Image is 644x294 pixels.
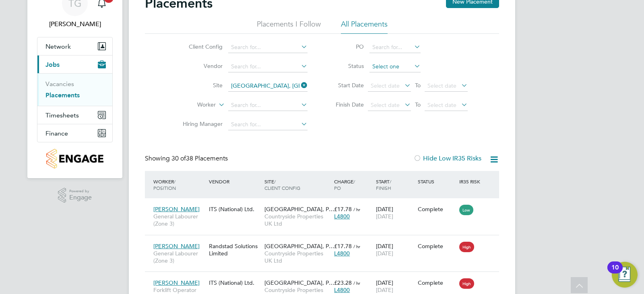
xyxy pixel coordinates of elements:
[228,80,308,92] input: Search for...
[151,238,499,245] a: [PERSON_NAME]General Labourer (Zone 3)Randstad Solutions Limited[GEOGRAPHIC_DATA], P…Countryside ...
[207,174,262,189] div: Vendor
[37,73,112,106] div: Jobs
[264,178,300,191] span: / Client Config
[353,206,360,212] span: / hr
[413,154,481,162] label: Hide Low IR35 Risks
[176,43,223,50] label: Client Config
[328,62,364,70] label: Status
[374,238,416,261] div: [DATE]
[264,279,334,286] span: [GEOGRAPHIC_DATA], P…
[153,206,200,213] span: [PERSON_NAME]
[413,80,423,90] span: To
[416,174,458,189] div: Status
[37,124,112,142] button: Finance
[171,154,228,162] span: 38 Placements
[228,119,308,130] input: Search for...
[264,213,330,227] span: Countryside Properties UK Ltd
[369,61,421,72] input: Select one
[369,42,421,53] input: Search for...
[459,278,474,289] span: High
[611,267,619,278] div: 10
[334,206,352,213] span: £17.78
[153,178,176,191] span: / Position
[37,149,113,169] a: Go to home page
[45,130,68,137] span: Finance
[612,262,638,288] button: Open Resource Center, 10 new notifications
[145,154,229,163] div: Showing
[328,82,364,89] label: Start Date
[374,201,416,224] div: [DATE]
[427,101,456,109] span: Select date
[371,101,400,109] span: Select date
[413,99,423,110] span: To
[153,250,205,264] span: General Labourer (Zone 3)
[153,279,200,286] span: [PERSON_NAME]
[334,213,350,220] span: L4800
[264,243,334,250] span: [GEOGRAPHIC_DATA], P…
[151,174,207,195] div: Worker
[37,19,113,29] span: Tom Green
[228,61,308,72] input: Search for...
[45,43,71,50] span: Network
[207,238,262,261] div: Randstad Solutions Limited
[45,61,60,68] span: Jobs
[376,178,391,191] span: / Finish
[418,206,456,213] div: Complete
[176,120,223,127] label: Hiring Manager
[334,178,355,191] span: / PO
[37,56,112,73] button: Jobs
[353,243,360,249] span: / hr
[151,275,499,282] a: [PERSON_NAME]Forklift Operator (Zone 3)ITS (National) Ltd.[GEOGRAPHIC_DATA], P…Countryside Proper...
[264,250,330,264] span: Countryside Properties UK Ltd
[169,101,216,109] label: Worker
[328,43,364,50] label: PO
[427,82,456,89] span: Select date
[69,194,92,201] span: Engage
[176,82,223,89] label: Site
[264,206,334,213] span: [GEOGRAPHIC_DATA], P…
[228,100,308,111] input: Search for...
[207,201,262,217] div: ITS (National) Ltd.
[334,279,352,286] span: £23.28
[176,62,223,70] label: Vendor
[376,213,393,220] span: [DATE]
[262,174,332,195] div: Site
[69,188,92,195] span: Powered by
[374,174,416,195] div: Start
[151,201,499,208] a: [PERSON_NAME]General Labourer (Zone 3)ITS (National) Ltd.[GEOGRAPHIC_DATA], P…Countryside Propert...
[207,275,262,290] div: ITS (National) Ltd.
[334,286,350,294] span: L4800
[457,174,485,189] div: IR35 Risk
[334,250,350,257] span: L4800
[459,242,474,252] span: High
[332,174,374,195] div: Charge
[153,213,205,227] span: General Labourer (Zone 3)
[58,188,92,203] a: Powered byEngage
[328,101,364,108] label: Finish Date
[45,80,74,88] a: Vacancies
[334,243,352,250] span: £17.78
[228,42,308,53] input: Search for...
[459,205,473,215] span: Low
[257,19,321,34] li: Placements I Follow
[376,250,393,257] span: [DATE]
[418,279,456,286] div: Complete
[353,280,360,286] span: / hr
[371,82,400,89] span: Select date
[45,91,80,99] a: Placements
[341,19,388,34] li: All Placements
[418,243,456,250] div: Complete
[153,243,200,250] span: [PERSON_NAME]
[45,111,79,119] span: Timesheets
[46,149,103,169] img: countryside-properties-logo-retina.png
[37,106,112,124] button: Timesheets
[37,37,112,55] button: Network
[171,154,186,162] span: 30 of
[376,286,393,294] span: [DATE]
